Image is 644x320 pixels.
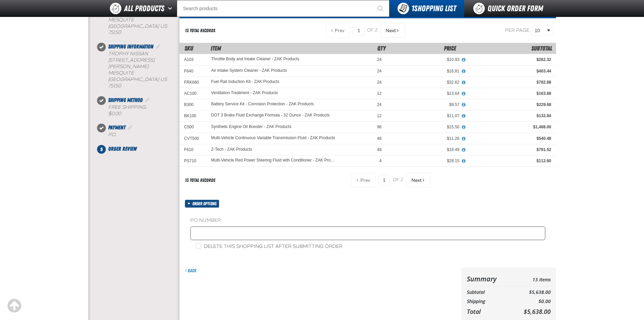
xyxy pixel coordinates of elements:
[459,136,468,142] button: View All Prices for Multi-Vehicle Continuous Variable Transmission Fluid - ZAK Products
[185,45,193,52] a: SKU
[377,147,381,152] span: 48
[377,102,381,107] span: 24
[211,125,291,129] a: Synthetic Engine Oil Booster - ZAK Products
[108,57,154,69] span: [STREET_ADDRESS][PERSON_NAME]
[531,45,552,52] span: Subtotal
[378,175,390,186] input: Current page number
[469,91,551,96] div: $163.68
[108,97,143,103] span: Shipping Method
[377,91,381,96] span: 12
[101,145,180,153] li: Order Review. Step 5 of 5. Not Completed
[367,27,378,34] span: of 2
[469,68,551,74] div: $403.44
[459,91,468,97] button: View All Prices for Ventilation Treatment - ZAK Products
[391,102,459,107] div: $9.57
[190,217,545,224] label: PO Number
[108,51,148,57] span: Trophy Nissan
[7,298,22,313] div: Scroll to the top
[108,77,159,82] span: [GEOGRAPHIC_DATA]
[391,80,459,85] div: $32.62
[377,113,381,118] span: 12
[108,124,125,131] span: Payment
[459,80,468,86] button: View All Prices for Fuel Rail Induction Kit - ZAK Products
[377,45,386,52] span: Qty
[180,122,207,133] td: C500
[377,69,381,73] span: 24
[391,91,459,96] div: $13.64
[108,43,153,50] span: Shipping Information
[391,136,459,141] div: $11.26
[180,155,207,167] td: PS710
[180,88,207,99] td: AC100
[469,124,551,130] div: $1,488.00
[391,113,459,119] div: $11.07
[196,243,201,249] input: Delete this shopping list after submitting order
[353,25,364,36] input: Current page number
[180,54,207,65] td: A103
[459,147,468,153] button: View All Prices for Z-Tech - ZAK Products
[467,273,511,285] th: Summary
[469,147,551,152] div: $791.52
[469,102,551,107] div: $229.68
[108,70,134,76] span: MESQUITE
[459,113,468,119] button: View All Prices for DOT 3 Brake Fluid Exchange Formula - 32 Ounce - ZAK Products
[524,307,551,316] span: $5,638.00
[391,68,459,74] div: $16.81
[469,158,551,164] div: $112.60
[211,91,278,95] a: Ventilation Treatment - ZAK Products
[101,96,180,124] li: Shipping Method. Step 3 of 5. Completed
[180,133,207,144] td: CVT500
[467,306,511,317] th: Total
[469,57,551,62] div: $262.32
[406,173,431,188] button: Next Page
[459,57,468,63] button: View All Prices for Throttle Body and Intake Cleaner - ZAK Products
[108,111,121,116] strong: $0.00
[211,68,287,73] a: Air Intake System Cleaner - ZAK Products
[211,80,279,84] a: Fuel Rail Induction Kit - ZAK Products
[211,147,252,152] a: Z-Tech - ZAK Products
[379,158,382,163] span: 4
[108,83,121,89] bdo: 75150
[411,177,422,183] span: Next Page
[386,28,396,33] span: Next Page
[180,77,207,88] td: FRK660
[510,288,550,297] td: $5,638.00
[160,77,167,82] span: US
[467,297,511,306] th: Shipping
[180,99,207,110] td: B300
[155,43,162,50] a: Edit Shipping Information
[459,102,468,108] button: View All Prices for Battery Service Kit - Corrosion Protection - ZAK Products
[411,4,414,13] strong: 1
[510,273,550,285] td: 13 Items
[185,27,215,34] div: 13 total records
[108,29,121,35] bdo: 75150
[196,243,342,250] label: Delete this shopping list after submitting order
[459,68,468,74] button: View All Prices for Air Intake System Cleaner - ZAK Products
[185,177,215,184] div: 13 total records
[180,65,207,77] td: F640
[127,124,134,131] a: Edit Payment
[535,27,546,34] span: 10
[377,80,381,85] span: 24
[185,268,196,273] a: Back
[459,158,468,164] button: View All Prices for Multi-Vehicle Red Power Steering Fluid with Conditioner - ZAK Products
[211,136,335,141] a: Multi-Vehicle Continuous Variable Transmission Fluid - ZAK Products
[180,110,207,122] td: BK100
[411,4,456,13] span: Shopping List
[391,147,459,152] div: $16.49
[192,200,219,208] span: Order options
[211,45,221,52] span: Item
[510,297,550,306] td: $0.00
[211,57,300,62] a: Throttle Body and Intake Cleaner - ZAK Products
[377,125,381,129] span: 96
[505,27,531,33] span: Per page:
[391,124,459,130] div: $15.50
[108,17,134,23] span: MESQUITE
[101,43,180,96] li: Shipping Information. Step 2 of 5. Completed
[459,124,468,130] button: View All Prices for Synthetic Engine Oil Booster - ZAK Products
[144,97,151,103] a: Edit Shipping Method
[101,124,180,145] li: Payment. Step 4 of 5. Completed
[211,113,330,118] a: DOT 3 Brake Fluid Exchange Formula - 32 Ounce - ZAK Products
[377,136,381,141] span: 48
